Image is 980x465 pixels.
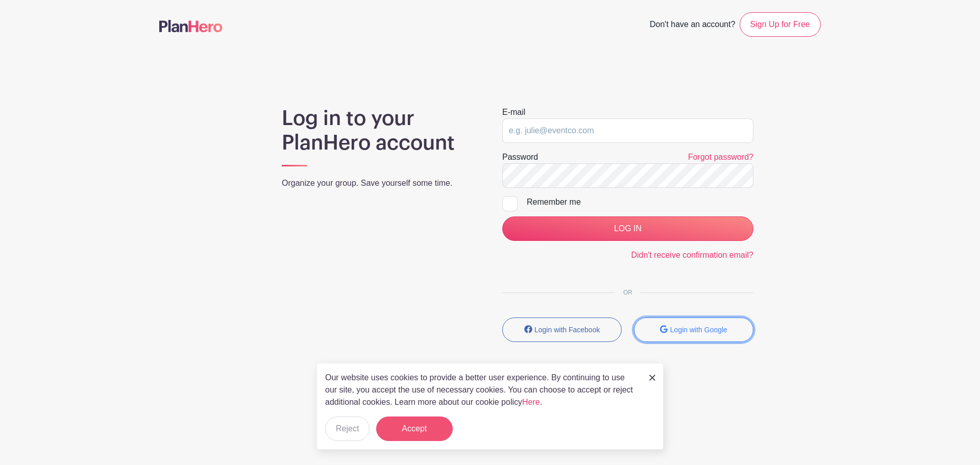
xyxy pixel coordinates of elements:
a: Didn't receive confirmation email? [631,251,753,259]
p: Our website uses cookies to provide a better user experience. By continuing to use our site, you ... [325,372,639,408]
div: Remember me [527,196,753,208]
img: logo-507f7623f17ff9eddc593b1ce0a138ce2505c220e1c5a4e2b4648c50719b7d32.svg [159,20,223,32]
label: E-mail [502,106,525,118]
p: Organize your group. Save yourself some time. [282,177,478,189]
a: Sign Up for Free [740,12,821,37]
span: Don't have an account? [650,14,736,37]
input: LOG IN [502,216,753,241]
a: Forgot password? [688,153,753,161]
img: close_button-5f87c8562297e5c2d7936805f587ecaba9071eb48480494691a3f1689db116b3.svg [649,375,655,381]
button: Reject [325,417,370,441]
button: Accept [376,417,453,441]
button: Login with Facebook [502,317,622,342]
a: Here [522,398,540,406]
small: Login with Google [670,326,727,334]
h1: Log in to your PlanHero account [282,106,478,155]
input: e.g. julie@eventco.com [502,118,753,143]
label: Password [502,151,538,163]
span: OR [615,289,641,296]
button: Login with Google [634,317,753,342]
small: Login with Facebook [534,326,600,334]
